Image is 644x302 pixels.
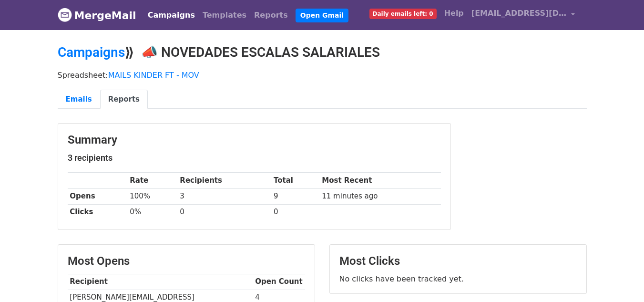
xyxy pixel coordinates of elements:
a: MAILS KINDER FT - MOV [108,71,199,80]
th: Total [271,173,319,188]
h5: 3 recipients [68,153,441,163]
a: Campaigns [144,6,199,25]
th: Recipients [178,173,272,188]
td: 9 [271,188,319,204]
h3: Most Clicks [339,254,577,268]
a: [EMAIL_ADDRESS][DOMAIN_NAME] [468,4,579,26]
td: 0 [178,204,272,220]
a: Campaigns [58,44,125,60]
a: Reports [100,90,148,109]
td: 0 [271,204,319,220]
th: Recipient [68,274,253,290]
th: Opens [68,188,128,204]
td: 100% [127,188,177,204]
a: Emails [58,90,100,109]
a: MergeMail [58,5,136,25]
a: Help [440,4,468,23]
th: Rate [127,173,177,188]
th: Open Count [253,274,305,290]
a: Daily emails left: 0 [366,4,440,23]
td: 0% [127,204,177,220]
td: 3 [178,188,272,204]
th: Most Recent [319,173,440,188]
h3: Most Opens [68,254,305,268]
span: Daily emails left: 0 [369,9,437,19]
td: 11 minutes ago [319,188,440,204]
h2: ⟫ 📣 NOVEDADES ESCALAS SALARIALES [58,44,587,61]
p: Spreadsheet: [58,70,587,80]
p: No clicks have been tracked yet. [339,274,577,284]
th: Clicks [68,204,128,220]
img: MergeMail logo [58,8,72,22]
span: [EMAIL_ADDRESS][DOMAIN_NAME] [471,8,567,19]
h3: Summary [68,133,441,147]
a: Open Gmail [296,9,348,22]
a: Templates [199,6,250,25]
a: Reports [250,6,292,25]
